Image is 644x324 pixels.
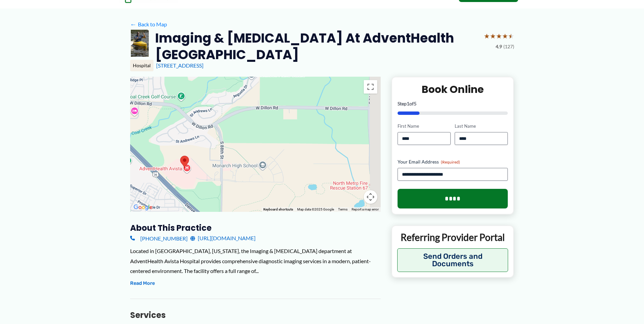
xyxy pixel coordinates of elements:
div: Located in [GEOGRAPHIC_DATA], [US_STATE], the Imaging & [MEDICAL_DATA] department at AdventHealth... [130,246,381,276]
span: 5 [414,101,416,106]
a: ←Back to Map [130,19,167,29]
button: Read More [130,279,155,288]
a: Report a map error [352,207,379,211]
span: ★ [496,30,502,42]
div: Hospital [130,60,153,71]
button: Map camera controls [364,190,377,204]
button: Keyboard shortcuts [263,207,293,212]
a: [PHONE_NUMBER] [130,233,188,243]
span: Map data ©2025 Google [297,207,334,211]
h2: Imaging & [MEDICAL_DATA] at AdventHealth [GEOGRAPHIC_DATA] [155,30,478,63]
p: Referring Provider Portal [397,231,508,243]
a: Terms (opens in new tab) [338,207,348,211]
span: ★ [502,30,508,42]
span: (Required) [441,159,460,165]
span: ★ [490,30,496,42]
button: Toggle fullscreen view [364,80,377,94]
button: Send Orders and Documents [397,248,508,272]
span: (127) [503,42,514,51]
span: ★ [508,30,514,42]
h3: About this practice [130,223,381,233]
label: Your Email Address [398,158,508,165]
span: ★ [484,30,490,42]
h2: Book Online [398,83,508,96]
a: Open this area in Google Maps (opens a new window) [132,203,154,212]
a: [URL][DOMAIN_NAME] [190,233,256,243]
label: Last Name [455,123,508,129]
span: 4.9 [496,42,502,51]
img: Google [132,203,154,212]
span: ← [130,21,137,27]
label: First Name [398,123,451,129]
h3: Services [130,310,381,320]
p: Step of [398,101,508,106]
span: 1 [407,101,409,106]
a: [STREET_ADDRESS] [156,62,204,69]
